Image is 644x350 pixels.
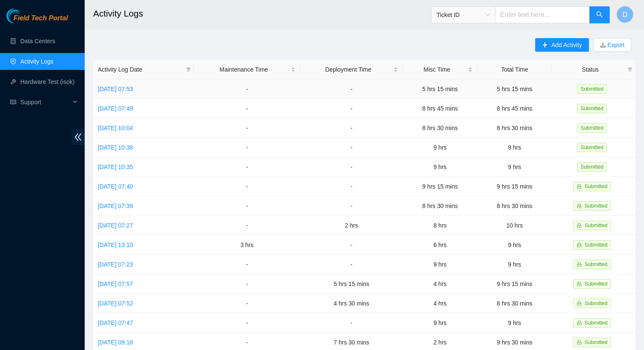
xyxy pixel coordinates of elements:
[551,40,582,50] span: Add Activity
[577,340,582,345] span: lock
[300,255,403,274] td: -
[184,63,193,76] span: filter
[596,11,603,19] span: search
[577,143,607,152] span: Submitted
[98,144,133,151] a: [DATE] 10:38
[477,274,552,294] td: 9 hrs 15 mins
[20,94,70,111] span: Support
[477,60,552,79] th: Total Time
[186,67,191,72] span: filter
[72,129,85,145] span: double-left
[300,196,403,216] td: -
[300,294,403,313] td: 4 hrs 30 mins
[577,223,582,228] span: lock
[577,84,607,94] span: Submitted
[495,6,590,23] input: Enter text here...
[477,157,552,177] td: 9 hrs
[194,79,300,99] td: -
[593,38,631,52] button: downloadExport
[577,104,607,113] span: Submitted
[300,177,403,196] td: -
[477,196,552,216] td: 8 hrs 30 mins
[585,203,608,209] span: Submitted
[20,78,75,85] a: Hardware Test (isok)
[403,118,477,138] td: 8 hrs 30 mins
[403,79,477,99] td: 5 hrs 15 mins
[403,157,477,177] td: 9 hrs
[194,235,300,255] td: 3 hrs
[98,86,133,92] a: [DATE] 07:53
[577,123,607,133] span: Submitted
[194,118,300,138] td: -
[194,138,300,157] td: -
[585,261,608,267] span: Submitted
[98,65,182,74] span: Activity Log Date
[300,157,403,177] td: -
[585,281,608,287] span: Submitted
[403,313,477,333] td: 9 hrs
[622,9,627,20] span: D
[98,183,133,190] a: [DATE] 07:40
[14,14,68,22] span: Field Tech Portal
[403,216,477,235] td: 8 hrs
[403,274,477,294] td: 4 hrs
[300,313,403,333] td: -
[300,99,403,118] td: -
[300,235,403,255] td: -
[585,320,608,326] span: Submitted
[577,262,582,267] span: lock
[98,339,133,346] a: [DATE] 09:18
[98,281,133,287] a: [DATE] 07:57
[300,138,403,157] td: -
[300,118,403,138] td: -
[6,15,68,26] a: Akamai TechnologiesField Tech Portal
[477,235,552,255] td: 9 hrs
[577,281,582,286] span: lock
[98,164,133,170] a: [DATE] 10:35
[585,300,608,306] span: Submitted
[403,196,477,216] td: 8 hrs 30 mins
[577,242,582,247] span: lock
[403,235,477,255] td: 6 hrs
[98,222,133,229] a: [DATE] 07:27
[403,99,477,118] td: 8 hrs 45 mins
[98,125,133,131] a: [DATE] 10:04
[194,196,300,216] td: -
[98,319,133,326] a: [DATE] 07:47
[403,177,477,196] td: 9 hrs 15 mins
[616,6,633,23] button: D
[300,79,403,99] td: -
[20,58,54,65] a: Activity Logs
[577,184,582,189] span: lock
[477,99,552,118] td: 8 hrs 45 mins
[403,294,477,313] td: 4 hrs
[194,274,300,294] td: -
[477,118,552,138] td: 8 hrs 30 mins
[194,294,300,313] td: -
[577,320,582,325] span: lock
[194,177,300,196] td: -
[626,63,634,76] span: filter
[627,67,633,72] span: filter
[98,203,133,209] a: [DATE] 07:39
[585,339,608,345] span: Submitted
[98,300,133,307] a: [DATE] 07:52
[194,216,300,235] td: -
[6,8,43,23] img: Akamai Technologies
[556,65,624,74] span: Status
[98,242,133,248] a: [DATE] 13:10
[477,138,552,157] td: 9 hrs
[577,162,607,172] span: Submitted
[585,222,608,228] span: Submitted
[585,242,608,248] span: Submitted
[194,313,300,333] td: -
[600,42,606,49] span: download
[98,261,133,268] a: [DATE] 07:23
[300,274,403,294] td: 5 hrs 15 mins
[585,183,608,189] span: Submitted
[300,216,403,235] td: 2 hrs
[477,313,552,333] td: 9 hrs
[194,99,300,118] td: -
[403,255,477,274] td: 9 hrs
[20,38,55,44] a: Data Centers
